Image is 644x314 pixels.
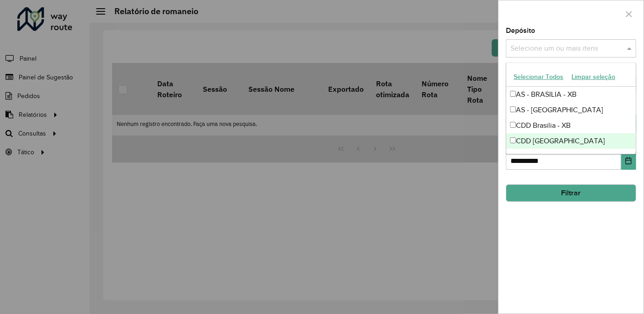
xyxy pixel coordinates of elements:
[506,184,636,202] button: Filtrar
[506,87,636,102] div: AS - BRASILIA - XB
[567,70,619,84] button: Limpar seleção
[506,102,636,118] div: AS - [GEOGRAPHIC_DATA]
[510,70,567,84] button: Selecionar Todos
[506,63,636,154] ng-dropdown-panel: Options list
[506,25,535,36] label: Depósito
[506,133,636,149] div: CDD [GEOGRAPHIC_DATA]
[621,152,636,170] button: Choose Date
[506,118,636,133] div: CDD Brasilia - XB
